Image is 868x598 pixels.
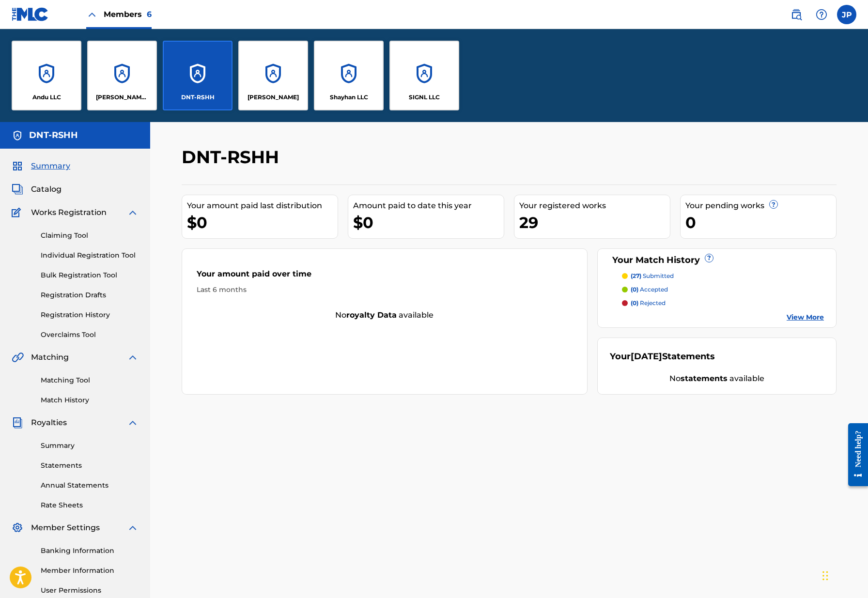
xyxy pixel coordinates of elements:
[41,460,139,471] a: Statements
[127,522,139,534] img: expand
[353,200,504,212] div: Amount paid to date this year
[31,417,67,429] span: Royalties
[837,5,856,24] div: User Menu
[31,160,70,172] span: Summary
[41,375,139,385] a: Matching Tool
[631,299,638,307] span: (0)
[820,552,868,598] iframe: Chat Widget
[86,9,98,20] img: Close
[187,200,338,212] div: Your amount paid last distribution
[41,480,139,491] a: Annual Statements
[238,41,308,110] a: Accounts[PERSON_NAME]
[104,9,152,20] span: Members
[685,212,836,233] div: 0
[787,5,806,24] a: Public Search
[12,130,23,141] img: Accounts
[41,230,139,241] a: Claiming Tool
[31,352,69,363] span: Matching
[32,93,61,102] p: Andu LLC
[31,207,107,218] span: Works Registration
[389,41,459,110] a: AccountsSIGNL LLC
[631,272,674,280] p: submitted
[182,146,284,168] h2: DNT-RSHH
[41,270,139,280] a: Bulk Registration Tool
[346,310,397,320] strong: royalty data
[790,9,802,20] img: search
[127,352,139,363] img: expand
[770,200,777,208] span: ?
[314,41,384,110] a: AccountsShayhan LLC
[41,330,139,340] a: Overclaims Tool
[631,286,638,293] span: (0)
[631,351,662,362] span: [DATE]
[12,207,24,218] img: Works Registration
[685,200,836,212] div: Your pending works
[12,522,23,534] img: Member Settings
[96,93,149,102] p: DAVE SHANAE LLC
[41,290,139,300] a: Registration Drafts
[41,310,139,320] a: Registration History
[330,93,368,102] p: Shayhan LLC
[41,395,139,405] a: Match History
[197,268,573,285] div: Your amount paid over time
[248,93,299,102] p: Eric Laws
[31,184,62,195] span: Catalog
[12,160,70,172] a: SummarySummary
[631,285,668,294] p: accepted
[622,299,824,307] a: (0) rejected
[127,417,139,429] img: expand
[182,309,587,321] div: No available
[812,5,831,24] div: Help
[163,41,232,110] a: AccountsDNT-RSHH
[681,374,728,383] strong: statements
[12,184,62,195] a: CatalogCatalog
[197,285,573,295] div: Last 6 months
[181,93,215,102] p: DNT-RSHH
[127,207,139,218] img: expand
[41,250,139,261] a: Individual Registration Tool
[822,561,828,590] div: Drag
[353,212,504,233] div: $0
[816,9,827,20] img: help
[787,312,824,322] a: View More
[610,254,824,267] div: Your Match History
[12,7,49,21] img: MLC Logo
[41,500,139,510] a: Rate Sheets
[41,546,139,556] a: Banking Information
[12,417,23,429] img: Royalties
[12,160,23,172] img: Summary
[31,522,100,534] span: Member Settings
[622,285,824,294] a: (0) accepted
[12,352,24,363] img: Matching
[841,416,868,494] iframe: Resource Center
[705,254,713,262] span: ?
[12,184,23,195] img: Catalog
[610,350,715,363] div: Your Statements
[631,299,666,307] p: rejected
[622,272,824,280] a: (27) submitted
[29,130,78,141] h5: DNT-RSHH
[519,200,670,212] div: Your registered works
[87,41,157,110] a: Accounts[PERSON_NAME] LLC
[12,41,81,110] a: AccountsAndu LLC
[519,212,670,233] div: 29
[610,373,824,384] div: No available
[187,212,338,233] div: $0
[147,10,152,19] span: 6
[631,272,641,279] span: (27)
[41,566,139,576] a: Member Information
[41,585,139,596] a: User Permissions
[409,93,440,102] p: SIGNL LLC
[41,441,139,451] a: Summary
